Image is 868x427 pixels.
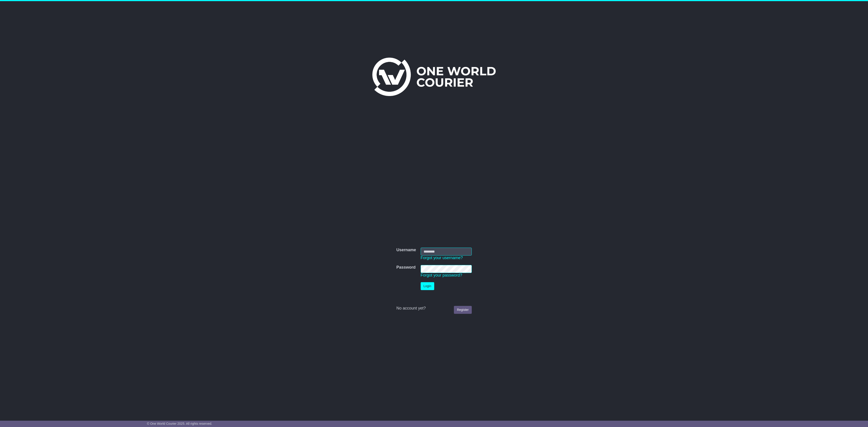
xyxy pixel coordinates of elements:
a: Forgot your password? [421,273,462,277]
img: One World [372,58,496,96]
label: Password [396,265,415,270]
a: Register [454,306,472,314]
div: No account yet? [396,306,472,311]
span: © One World Courier 2025. All rights reserved. [147,422,212,425]
label: Username [396,248,416,253]
a: Forgot your username? [421,256,463,260]
button: Login [421,282,434,290]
